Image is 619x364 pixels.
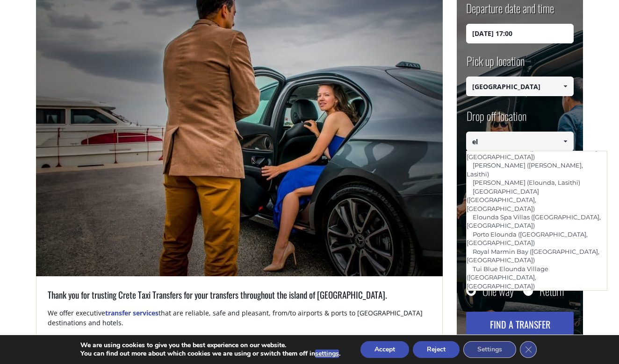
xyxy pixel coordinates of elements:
h3: Thank you for trusting Crete Taxi Transfers for your transfers throughout the island of [GEOGRAPH... [48,288,431,308]
a: [PERSON_NAME] (Elounda, Lasithi) [467,176,586,189]
a: [PERSON_NAME] ([PERSON_NAME], Lasithi) [467,159,583,180]
button: Close GDPR Cookie Banner [520,341,537,358]
label: Pick up location [466,53,525,77]
label: Return [540,286,564,295]
button: Find a transfer [466,312,574,337]
button: settings [315,350,339,358]
a: Elounda Spa Villas ([GEOGRAPHIC_DATA], [GEOGRAPHIC_DATA]) [467,210,601,232]
label: Drop off location [466,108,526,132]
a: Elounda Gulf Villa ([GEOGRAPHIC_DATA], [GEOGRAPHIC_DATA]) [467,141,599,163]
a: Royal Marmin Bay ([GEOGRAPHIC_DATA], [GEOGRAPHIC_DATA]) [467,245,599,266]
a: Show All Items [558,132,573,151]
label: One way [482,286,514,295]
a: transfer services [105,308,158,317]
p: We offer executive that are reliable, safe and pleasant, from/to airports & ports to [GEOGRAPHIC_... [48,308,431,336]
a: Porto Elounda ([GEOGRAPHIC_DATA], [GEOGRAPHIC_DATA]) [467,228,588,249]
a: Tui Blue Elounda Village ([GEOGRAPHIC_DATA], [GEOGRAPHIC_DATA]) [467,262,548,293]
p: You can find out more about which cookies we are using or switch them off in . [80,350,340,358]
input: Select drop-off location [466,132,574,151]
button: Accept [360,341,409,358]
a: [GEOGRAPHIC_DATA] ([GEOGRAPHIC_DATA], [GEOGRAPHIC_DATA]) [467,185,541,215]
button: Settings [463,341,516,358]
input: Select pickup location [466,77,574,96]
p: We are using cookies to give you the best experience on our website. [80,341,340,350]
a: Show All Items [558,77,573,96]
button: Reject [413,341,460,358]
